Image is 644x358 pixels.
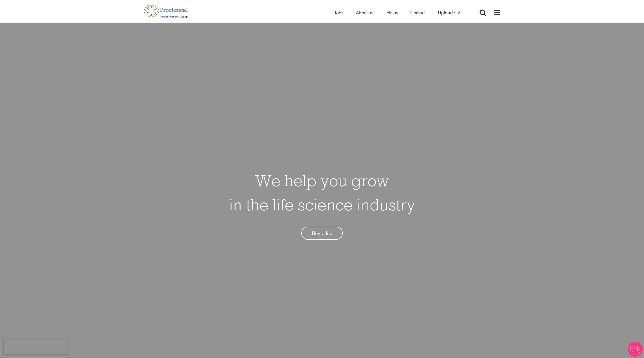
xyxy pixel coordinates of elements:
[438,9,460,16] a: Upload CV
[335,9,343,16] a: Jobs
[410,9,425,16] a: Contact
[356,9,373,16] a: About us
[628,342,643,357] img: Chatbot
[301,227,343,240] a: Play video
[229,168,415,217] h1: We help you grow in the life science industry
[385,9,398,16] a: Join us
